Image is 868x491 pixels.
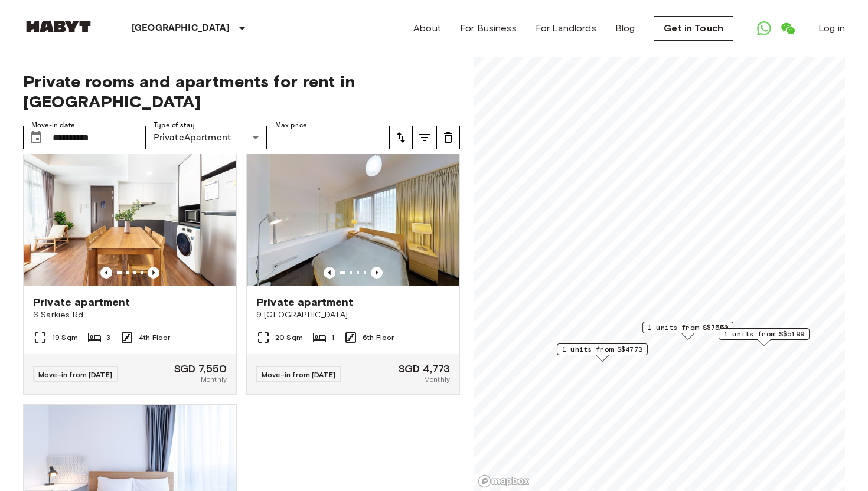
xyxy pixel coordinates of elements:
span: Move-in from [DATE] [38,370,112,379]
button: Previous image [324,267,335,279]
img: Marketing picture of unit SG-01-038-004-01 [247,144,459,286]
span: 1 units from S$5199 [724,329,804,339]
span: 3 [106,332,110,343]
span: Private apartment [33,295,130,309]
span: 1 [331,332,334,343]
span: 9 [GEOGRAPHIC_DATA] [256,309,450,321]
label: Max price [275,120,307,130]
span: 1 units from S$7550 [648,322,728,333]
span: Monthly [424,374,450,385]
span: 6th Floor [363,332,394,343]
img: Habyt [23,21,94,32]
a: For Landlords [536,21,596,35]
button: Previous image [371,267,383,279]
a: Marketing picture of unit SG-01-003-005-01Previous imagePrevious imagePrivate apartment6 Sarkies ... [23,143,237,395]
button: tune [389,126,413,149]
button: tune [413,126,436,149]
span: Private rooms and apartments for rent in [GEOGRAPHIC_DATA] [23,71,460,112]
button: tune [436,126,460,149]
a: Open WeChat [776,17,800,40]
span: 1 units from S$4773 [562,344,642,355]
label: Type of stay [154,120,195,130]
span: SGD 7,550 [174,364,227,374]
button: Previous image [100,267,112,279]
a: Open WhatsApp [752,17,776,40]
img: Marketing picture of unit SG-01-003-005-01 [24,144,236,286]
span: 20 Sqm [275,332,303,343]
div: Map marker [642,322,733,340]
a: About [413,21,441,35]
label: Move-in date [31,120,75,130]
span: 19 Sqm [52,332,78,343]
a: Marketing picture of unit SG-01-038-004-01Previous imagePrevious imagePrivate apartment9 [GEOGRAP... [246,143,460,395]
a: Log in [818,21,845,35]
span: Monthly [201,374,227,385]
div: PrivateApartment [145,126,267,149]
button: Choose date, selected date is 1 Jan 2026 [24,126,48,149]
span: 4th Floor [139,332,170,343]
p: [GEOGRAPHIC_DATA] [132,21,230,35]
div: Map marker [557,343,648,362]
a: Mapbox logo [478,474,530,488]
button: Previous image [148,267,159,279]
span: 6 Sarkies Rd [33,309,227,321]
span: Private apartment [256,295,354,309]
span: Move-in from [DATE] [262,370,335,379]
a: Blog [615,21,635,35]
a: For Business [460,21,517,35]
a: Get in Touch [654,16,733,41]
span: SGD 4,773 [399,364,450,374]
div: Map marker [719,328,810,346]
